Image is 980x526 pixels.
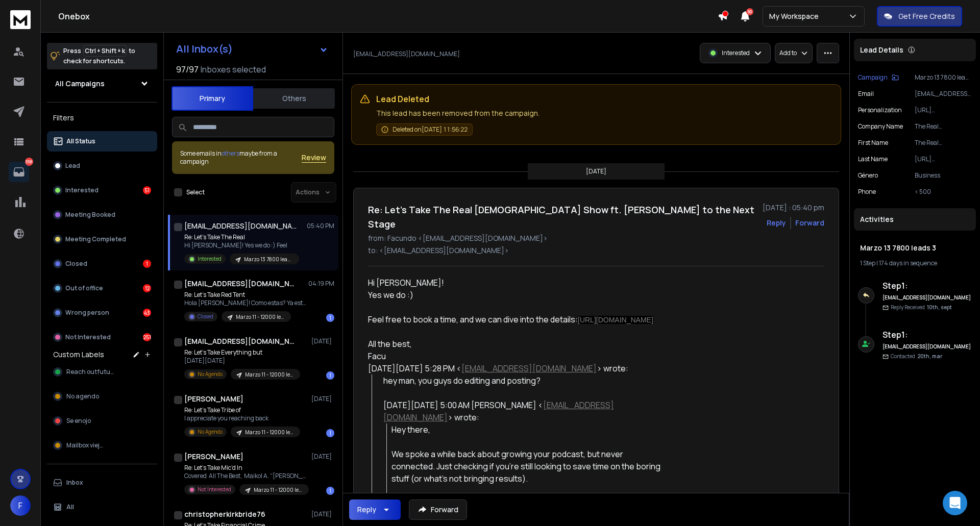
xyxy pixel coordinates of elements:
h1: Onebox [58,10,718,22]
p: The Real [DEMOGRAPHIC_DATA] Show ft. [PERSON_NAME] [915,139,972,147]
p: Personalization [858,106,902,114]
div: All the best, [368,338,666,350]
p: No Agendo [198,428,223,436]
p: [DATE][DATE] [184,357,300,365]
p: Add to [779,49,797,57]
p: Re: Let’s Take The Real [184,233,299,241]
p: Company Name [858,122,903,131]
button: Get Free Credits [877,6,962,27]
button: Campaign [858,73,899,82]
button: Mailbox viejos [47,435,157,456]
p: [DATE] [586,167,606,176]
button: Meeting Completed [47,229,157,249]
h6: Step 1 : [883,329,972,341]
p: No Agendo [198,370,223,378]
p: First Name [858,139,888,147]
span: 10th, sept [927,304,952,311]
p: género [858,171,878,180]
p: [EMAIL_ADDRESS][DOMAIN_NAME] [915,90,972,98]
p: Lead Details [860,45,903,55]
p: < 500 [915,188,972,196]
p: Wrong person [65,309,109,317]
div: 1 [143,260,151,268]
p: Marzo 11 - 12000 leads G Personal [236,313,285,321]
span: Reach outfuture [66,368,116,376]
button: Closed1 [47,254,157,274]
h1: All Inbox(s) [176,44,233,54]
p: Hi [PERSON_NAME]! Yes we do :) Feel [184,241,299,249]
img: logo [10,10,31,29]
p: [EMAIL_ADDRESS][DOMAIN_NAME] [353,50,460,58]
div: hey man, you guys do editing and posting? [383,374,667,387]
div: 1 [326,429,334,437]
p: Hola [PERSON_NAME]! Como estas? Ya estas [184,299,307,307]
button: Wrong person43 [47,303,157,323]
span: Se enojo [66,417,91,425]
div: 12 [143,284,151,292]
p: Contacted [891,353,942,360]
h6: [EMAIL_ADDRESS][DOMAIN_NAME] [883,343,972,350]
p: Closed [198,313,213,320]
p: [DATE] [311,395,334,403]
div: Activities [854,208,976,231]
button: Reply [767,218,786,228]
span: 174 days in sequence [879,259,937,267]
button: F [10,495,31,516]
p: Phone [858,188,876,196]
button: Meeting Booked [47,205,157,225]
p: Not Interested [198,486,231,493]
p: Marzo 11 - 12000 leads G Personal [245,429,294,436]
p: Re: Let’s Take Everything but [184,348,300,357]
h1: [PERSON_NAME] [184,452,243,462]
p: Re: Let’s Take Tribe of [184,406,300,414]
div: Open Intercom Messenger [943,491,967,515]
div: 251 [143,333,151,341]
button: Reach outfuture [47,362,157,382]
div: We spoke a while back about growing your podcast, but never connected. Just checking if you’re st... [391,448,666,485]
div: Hey there, [391,423,666,436]
p: [DATE] : 05:40 pm [763,203,824,213]
button: Others [253,87,335,110]
h1: Marzo 13 7800 leads 3 [860,243,970,253]
p: from: Facundo <[EMAIL_ADDRESS][DOMAIN_NAME]> [368,233,824,243]
p: Marzo 11 - 12000 leads G Personal [254,486,303,494]
span: 20th, mar [917,353,942,360]
button: Reply [349,499,401,520]
button: All [47,497,157,517]
button: Out of office12 [47,278,157,298]
span: 1 Step [860,259,875,267]
p: Inbox [66,479,83,487]
h6: [EMAIL_ADDRESS][DOMAIN_NAME] [883,294,972,302]
div: Some emails in maybe from a campaign [180,149,302,166]
button: All Status [47,131,157,152]
p: Reply Received [891,304,952,311]
div: | [860,259,970,267]
p: Marzo 13 7800 leads 3 [244,256,293,263]
span: others [222,149,239,158]
p: Business [915,171,972,180]
h1: christopherkirkbride76 [184,509,265,519]
h3: Inboxes selected [201,63,266,76]
h6: Step 1 : [883,280,972,292]
p: This lead has been removed from the campaign. [376,107,832,119]
p: 358 [25,158,33,166]
p: Closed [65,260,87,268]
p: Out of office [65,284,103,292]
h1: [EMAIL_ADDRESS][DOMAIN_NAME] [184,279,297,289]
p: Covered All The Best, Maikol A. “[PERSON_NAME]” [184,472,307,480]
p: Campaign [858,73,888,82]
div: 1 [326,371,334,380]
h1: All Campaigns [55,79,105,89]
p: Marzo 13 7800 leads 3 [915,73,972,82]
span: Mailbox viejos [66,441,106,449]
p: Last Name [858,155,888,163]
button: Lead [47,156,157,176]
button: No agendo [47,386,157,407]
div: [DATE][DATE] 5:28 PM < > wrote: [368,362,666,374]
p: All Status [66,137,95,145]
p: I appreciate you reaching back [184,414,300,422]
span: 97 / 97 [176,63,199,76]
p: Meeting Booked [65,211,115,219]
